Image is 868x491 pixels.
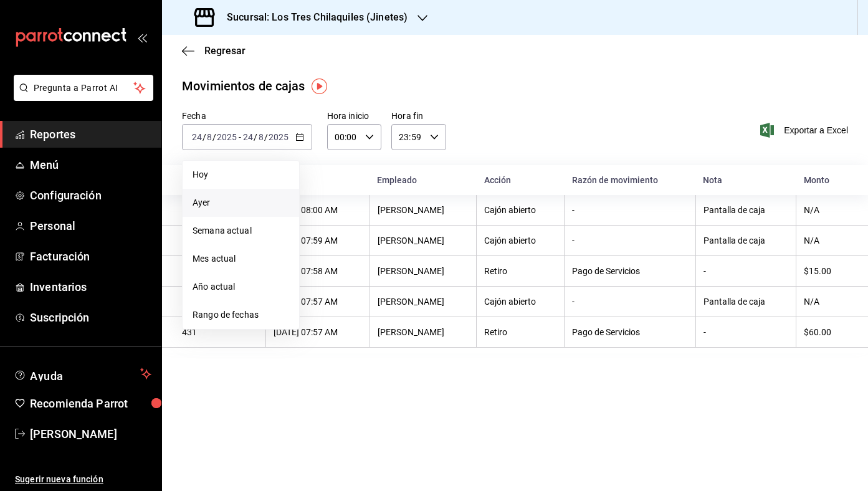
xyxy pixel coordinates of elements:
[217,10,408,25] h3: Sucursal: Los Tres Chilaquiles (Jinetes)
[182,112,312,120] label: Fecha
[804,236,848,245] div: N/A
[703,266,788,276] div: -
[30,279,151,295] span: Inventarios
[484,327,556,337] div: Retiro
[274,205,362,215] div: [DATE] 08:00 AM
[242,132,254,142] input: --
[572,297,688,307] div: -
[572,236,688,245] div: -
[703,297,788,307] div: Pantalla de caja
[15,473,151,486] span: Sugerir nueva función
[327,112,382,120] label: Hora inicio
[264,132,268,142] span: /
[268,132,289,142] input: ----
[212,132,216,142] span: /
[9,90,153,103] a: Pregunta a Parrot AI
[193,224,289,237] span: Semana actual
[274,266,362,276] div: [DATE] 07:58 AM
[804,205,848,215] div: N/A
[30,248,151,265] span: Facturación
[484,266,556,276] div: Retiro
[484,297,556,307] div: Cajón abierto
[30,426,151,442] span: [PERSON_NAME]
[30,187,151,204] span: Configuración
[391,112,446,120] label: Hora fin
[477,165,565,195] th: Acción
[14,75,153,101] button: Pregunta a Parrot AI
[137,32,147,42] button: open_drawer_menu
[216,132,237,142] input: ----
[34,82,134,95] span: Pregunta a Parrot AI
[193,308,289,322] span: Rango de fechas
[191,132,203,142] input: --
[239,132,241,142] span: -
[274,236,362,245] div: [DATE] 07:59 AM
[193,252,289,265] span: Mes actual
[703,236,788,245] div: Pantalla de caja
[254,132,257,142] span: /
[30,217,151,234] span: Personal
[182,327,258,337] div: 431
[572,266,688,276] div: Pago de Servicios
[703,205,788,215] div: Pantalla de caja
[182,45,246,57] button: Regresar
[258,132,264,142] input: --
[484,205,556,215] div: Cajón abierto
[206,132,212,142] input: --
[763,123,848,138] button: Exportar a Excel
[565,165,696,195] th: Razón de movimiento
[193,280,289,293] span: Año actual
[378,266,469,276] div: [PERSON_NAME]
[30,156,151,173] span: Menú
[203,132,206,142] span: /
[204,45,246,57] span: Regresar
[378,297,469,307] div: [PERSON_NAME]
[804,327,848,337] div: $60.00
[370,165,477,195] th: Empleado
[796,165,868,195] th: Monto
[193,168,289,181] span: Hoy
[162,165,266,195] th: Corte de caja
[703,327,788,337] div: -
[312,79,327,94] img: Tooltip marker
[30,309,151,326] span: Suscripción
[30,366,135,381] span: Ayuda
[572,205,688,215] div: -
[378,236,469,245] div: [PERSON_NAME]
[274,297,362,307] div: [DATE] 07:57 AM
[266,165,370,195] th: Hora
[274,327,362,337] div: [DATE] 07:57 AM
[378,205,469,215] div: [PERSON_NAME]
[378,327,469,337] div: [PERSON_NAME]
[30,395,151,412] span: Recomienda Parrot
[193,196,289,209] span: Ayer
[182,77,305,95] div: Movimientos de cajas
[695,165,796,195] th: Nota
[572,327,688,337] div: Pago de Servicios
[484,236,556,245] div: Cajón abierto
[804,297,848,307] div: N/A
[30,126,151,143] span: Reportes
[804,266,848,276] div: $15.00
